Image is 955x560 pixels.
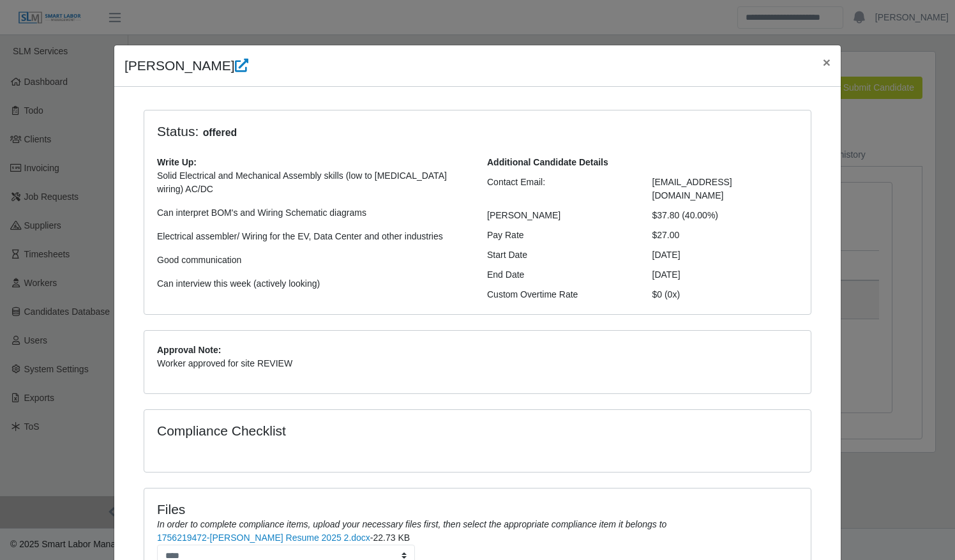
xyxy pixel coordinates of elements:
div: Custom Overtime Rate [478,288,643,301]
div: Pay Rate [478,229,643,242]
div: [DATE] [643,248,808,262]
div: [PERSON_NAME] [478,209,643,222]
h4: Status: [157,123,633,140]
div: Contact Email: [478,176,643,202]
b: Write Up: [157,157,197,167]
span: $0 (0x) [652,289,681,299]
p: Good communication [157,254,468,267]
div: $27.00 [643,229,808,242]
h4: Compliance Checklist [157,423,578,439]
div: Start Date [478,248,643,262]
b: Additional Candidate Details [487,157,608,167]
p: Worker approved for site REVIEW [157,357,798,370]
h4: [PERSON_NAME] [124,56,248,76]
p: Can interpret BOM's and Wiring Schematic diagrams [157,206,468,220]
span: [EMAIL_ADDRESS][DOMAIN_NAME] [652,177,732,201]
p: Can interview this week (actively looking) [157,277,468,291]
div: $37.80 (40.00%) [643,209,808,222]
i: In order to complete compliance items, upload your necessary files first, then select the appropr... [157,519,666,529]
h4: Files [157,501,798,517]
span: offered [199,125,241,140]
span: × [823,55,831,70]
p: Electrical assembler/ Wiring for the EV, Data Center and other industries [157,230,468,243]
button: Close [813,45,841,79]
div: End Date [478,268,643,282]
b: Approval Note: [157,345,221,355]
span: [DATE] [652,269,681,280]
p: Solid Electrical and Mechanical Assembly skills (low to [MEDICAL_DATA] wiring) AC/DC [157,169,468,196]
